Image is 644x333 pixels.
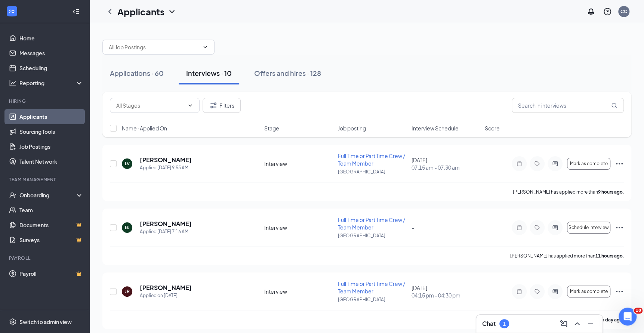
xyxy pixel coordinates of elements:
div: JR [125,288,130,295]
button: Mark as complete [567,158,610,170]
a: DocumentsCrown [19,218,83,232]
span: Full Time or Part Time Crew / Team Member [338,152,405,167]
svg: WorkstreamLogo [8,7,16,15]
svg: QuestionInfo [603,7,612,16]
span: Mark as complete [570,161,608,166]
h5: [PERSON_NAME] [140,156,192,164]
a: Team [19,203,83,218]
div: Switch to admin view [19,318,72,326]
p: [PERSON_NAME] has applied more than . [510,253,624,259]
svg: Ellipses [615,159,624,168]
svg: ActiveChat [551,225,560,231]
svg: Analysis [9,79,16,87]
span: Full Time or Part Time Crew / Team Member [338,216,405,231]
b: 11 hours ago [595,253,623,259]
p: [GEOGRAPHIC_DATA] [338,232,407,239]
svg: ActiveChat [551,161,560,167]
h1: Applicants [117,5,164,18]
div: Reporting [19,79,84,87]
input: All Stages [116,101,184,110]
svg: UserCheck [9,191,16,199]
span: Score [485,124,500,132]
a: Sourcing Tools [19,124,83,139]
svg: ActiveChat [551,289,560,295]
a: Job Postings [19,139,83,154]
b: 9 hours ago [598,189,623,195]
div: Onboarding [19,191,77,199]
b: a day ago [602,317,623,323]
div: [DATE] [411,284,480,299]
div: Team Management [9,176,82,183]
input: All Job Postings [109,43,199,51]
div: CC [620,8,627,15]
svg: Ellipses [615,223,624,232]
p: [PERSON_NAME] has applied more than . [513,189,624,195]
svg: Tag [533,289,542,295]
svg: Collapse [72,8,80,15]
div: Interview [264,288,333,295]
svg: Tag [533,225,542,231]
div: Applied on [DATE] [140,292,192,299]
svg: Filter [209,101,218,110]
svg: ChevronLeft [105,7,114,16]
div: Interviews · 10 [186,68,232,78]
span: - [411,224,414,231]
span: 10 [634,308,643,314]
input: Search in interviews [512,98,624,113]
span: Name · Applied On [122,124,167,132]
a: Home [19,31,83,46]
svg: Note [515,161,524,167]
div: Payroll [9,255,82,261]
span: Full Time or Part Time Crew / Team Member [338,280,405,295]
button: Mark as complete [567,286,610,297]
svg: Settings [9,318,16,326]
span: Interview Schedule [411,124,458,132]
svg: MagnifyingGlass [611,102,617,108]
div: Offers and hires · 128 [254,68,321,78]
div: Interview [264,160,333,167]
button: Filter Filters [203,98,241,113]
span: Mark as complete [570,289,608,294]
span: Stage [264,124,279,132]
a: Applicants [19,109,83,124]
div: BJ [125,224,130,231]
svg: ComposeMessage [559,319,568,328]
a: Talent Network [19,154,83,169]
div: 1 [503,321,506,327]
div: Applied [DATE] 7:16 AM [140,228,192,235]
button: Minimize [585,318,597,330]
button: Schedule interview [567,222,610,234]
h5: [PERSON_NAME] [140,284,192,292]
h3: Chat [482,320,496,328]
svg: Minimize [586,319,595,328]
svg: ChevronDown [202,44,208,50]
svg: Notifications [586,7,595,16]
p: [GEOGRAPHIC_DATA] [338,296,407,303]
svg: Note [515,289,524,295]
div: Interview [264,224,333,231]
svg: ChevronDown [187,102,193,108]
div: Applied [DATE] 9:53 AM [140,164,192,172]
svg: Tag [533,161,542,167]
div: Applications · 60 [110,68,164,78]
div: [DATE] [411,156,480,171]
svg: Note [515,225,524,231]
span: 07:15 am - 07:30 am [411,164,480,171]
svg: ChevronUp [573,319,582,328]
a: PayrollCrown [19,266,83,281]
span: Job posting [338,124,366,132]
svg: Ellipses [615,287,624,296]
svg: ChevronDown [167,7,176,16]
iframe: Intercom live chat [619,308,637,326]
button: ChevronUp [571,318,583,330]
span: Schedule interview [568,225,609,230]
div: Hiring [9,98,82,104]
span: 04:15 pm - 04:30 pm [411,292,480,299]
div: LV [125,160,130,167]
a: Messages [19,46,83,61]
h5: [PERSON_NAME] [140,220,192,228]
a: Scheduling [19,61,83,75]
button: ComposeMessage [558,318,570,330]
a: SurveysCrown [19,232,83,247]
